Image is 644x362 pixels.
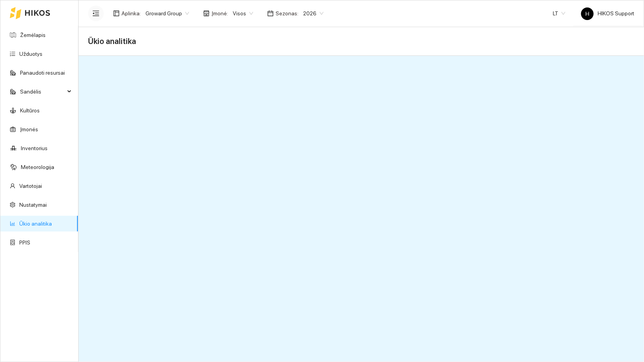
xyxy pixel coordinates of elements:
a: Panaudoti resursai [20,70,65,76]
span: Groward Group [145,7,189,19]
span: HIKOS Support [581,10,634,17]
span: Aplinka : [121,9,141,18]
span: calendar [267,10,274,17]
a: PPIS [19,239,30,246]
span: Sandėlis [20,84,65,99]
button: menu-fold [88,6,104,21]
a: Įmonės [20,126,38,132]
span: layout [113,10,120,17]
span: Visos [233,7,253,19]
a: Vartotojai [19,183,42,189]
a: Žemėlapis [20,32,46,38]
a: Meteorologija [21,164,54,170]
a: Ūkio analitika [19,221,52,227]
span: menu-fold [92,10,99,17]
span: 2026 [303,7,324,19]
span: Sezonas : [276,9,298,18]
a: Inventorius [21,145,48,151]
a: Užduotys [19,51,42,57]
a: Nustatymai [19,202,47,208]
span: LT [553,7,565,19]
span: Įmonė : [212,9,228,18]
span: H [585,7,589,20]
a: Kultūros [20,107,40,114]
span: Ūkio analitika [88,35,136,48]
span: shop [203,10,210,17]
